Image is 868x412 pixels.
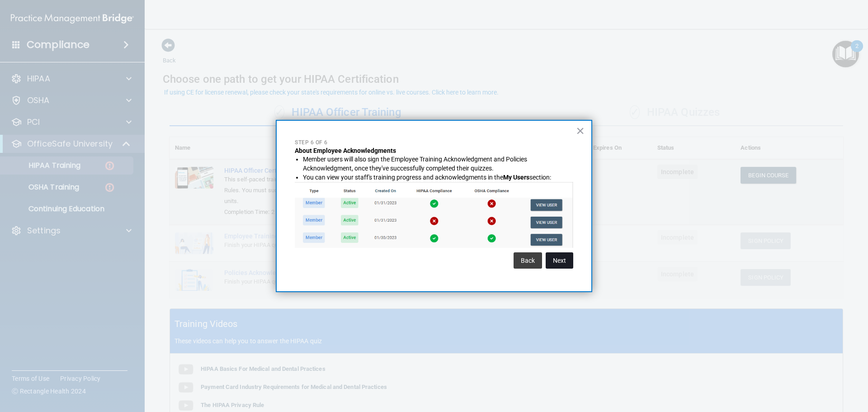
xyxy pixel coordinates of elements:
[529,174,551,181] span: section:
[546,252,573,269] button: Next
[576,123,585,138] button: Close
[295,139,573,147] p: Step 6 of 6
[514,252,542,269] button: Back
[303,155,573,173] li: Member users will also sign the Employee Training Acknowledgment and Policies Acknowledgment, onc...
[303,174,503,181] span: You can view your staff's training progress and acknowledgments in the
[295,147,396,154] strong: About Employee Acknowledgments
[503,174,529,181] strong: My Users
[712,348,857,384] iframe: Drift Widget Chat Controller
